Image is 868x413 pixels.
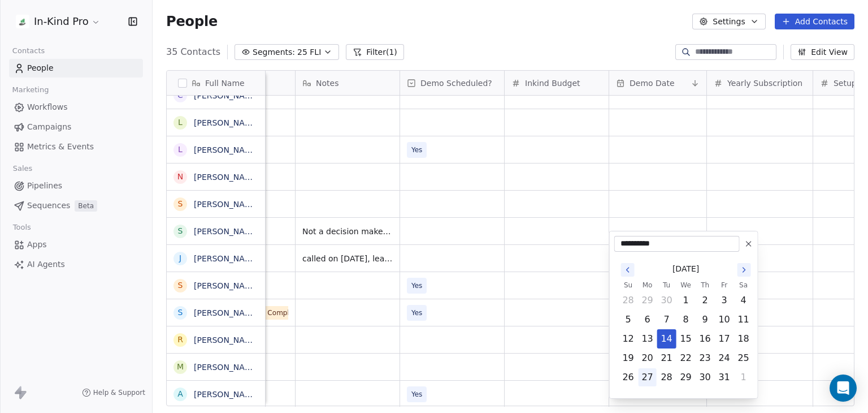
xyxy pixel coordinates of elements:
button: Tuesday, September 30th, 2025 [658,291,676,309]
button: Wednesday, October 29th, 2025 [677,368,695,386]
button: Tuesday, October 7th, 2025 [658,311,676,329]
button: Wednesday, October 22nd, 2025 [677,349,695,367]
button: Saturday, October 4th, 2025 [735,291,753,309]
button: Monday, October 6th, 2025 [639,311,657,329]
th: Saturday [734,279,753,291]
span: [DATE] [672,263,699,275]
button: Thursday, October 30th, 2025 [696,368,714,386]
button: Sunday, October 12th, 2025 [619,330,637,348]
button: Wednesday, October 1st, 2025 [677,291,695,309]
button: Thursday, October 2nd, 2025 [696,291,714,309]
button: Wednesday, October 8th, 2025 [677,311,695,329]
button: Wednesday, October 15th, 2025 [677,330,695,348]
button: Saturday, November 1st, 2025 [735,368,753,386]
button: Thursday, October 9th, 2025 [696,311,714,329]
button: Friday, October 17th, 2025 [715,330,734,348]
th: Monday [638,279,657,291]
button: Saturday, October 11th, 2025 [735,311,753,329]
th: Wednesday [676,279,696,291]
button: Today, Tuesday, October 14th, 2025, selected [658,330,676,348]
button: Friday, October 3rd, 2025 [715,291,734,309]
button: Monday, September 29th, 2025 [639,291,657,309]
th: Friday [715,279,734,291]
button: Tuesday, October 21st, 2025 [658,349,676,367]
button: Monday, October 20th, 2025 [639,349,657,367]
th: Thursday [696,279,715,291]
button: Tuesday, October 28th, 2025 [658,368,676,386]
button: Monday, October 13th, 2025 [639,330,657,348]
button: Go to the Next Month [737,263,751,277]
button: Monday, October 27th, 2025 [639,368,657,386]
th: Sunday [619,279,638,291]
button: Sunday, October 5th, 2025 [619,311,637,329]
button: Sunday, October 19th, 2025 [619,349,637,367]
button: Sunday, September 28th, 2025 [619,291,637,309]
table: October 2025 [619,279,753,387]
button: Friday, October 10th, 2025 [715,311,734,329]
button: Saturday, October 25th, 2025 [735,349,753,367]
button: Friday, October 31st, 2025 [715,368,734,386]
button: Go to the Previous Month [621,263,635,277]
button: Saturday, October 18th, 2025 [735,330,753,348]
button: Thursday, October 16th, 2025 [696,330,714,348]
button: Friday, October 24th, 2025 [715,349,734,367]
th: Tuesday [657,279,676,291]
button: Thursday, October 23rd, 2025 [696,349,714,367]
button: Sunday, October 26th, 2025 [619,368,637,386]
